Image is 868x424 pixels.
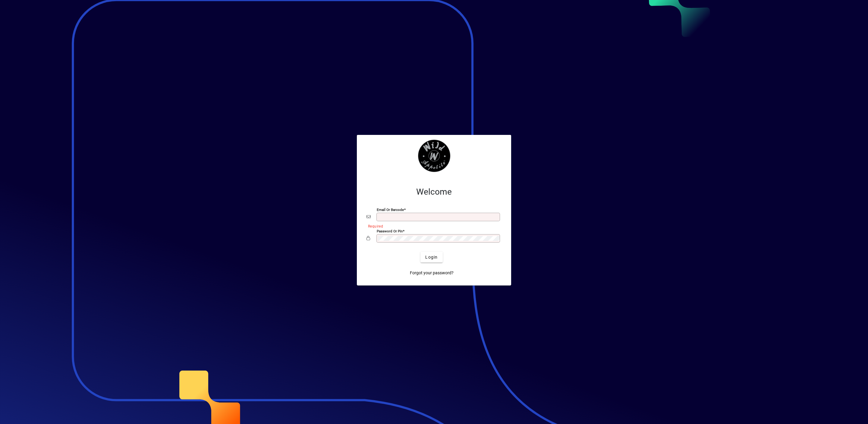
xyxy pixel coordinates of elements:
[368,223,497,229] mat-error: Required
[377,229,403,233] mat-label: Password or Pin
[420,252,442,263] button: Login
[425,254,438,260] span: Login
[407,267,456,278] a: Forgot your password?
[377,208,404,212] mat-label: Email or Barcode
[410,270,454,276] span: Forgot your password?
[366,187,502,197] h2: Welcome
